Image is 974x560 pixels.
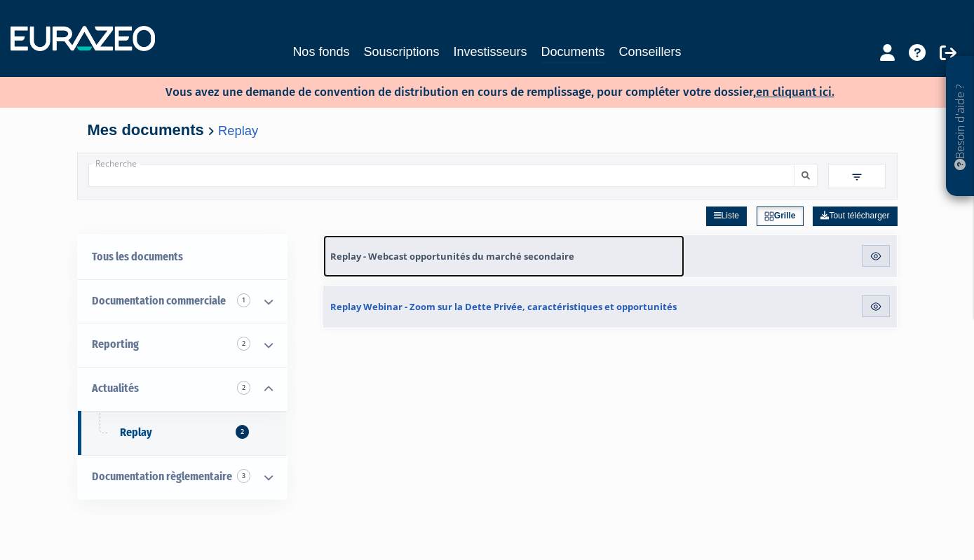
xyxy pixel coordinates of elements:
a: Investisseurs [453,42,527,62]
img: filter.svg [851,171,863,183]
span: 2 [236,425,249,439]
a: Actualités 2 [78,367,287,411]
a: Tous les documents [78,235,287,279]
a: Replay Webinar - Zoom sur la Dette Privée, caractéristiques et opportunités [323,286,684,328]
a: Replay - Webcast opportunités du marché secondaire [323,235,684,277]
p: Vous avez une demande de convention de distribution en cours de remplissage, pour compléter votre... [125,80,834,101]
span: Actualités [92,381,139,395]
span: 2 [237,337,250,351]
a: Replay [218,123,258,138]
span: 1 [237,293,250,307]
a: Grille [757,206,804,226]
a: Souscriptions [363,42,439,62]
img: eye.svg [870,250,882,262]
img: grid.svg [764,211,774,221]
span: Reporting [92,337,139,351]
a: Replay2 [78,411,287,455]
span: Replay [120,426,152,439]
span: 3 [237,469,250,483]
img: eye.svg [870,300,882,313]
h4: Mes documents [88,122,887,139]
span: Replay Webinar - Zoom sur la Dette Privée, caractéristiques et opportunités [330,300,677,313]
img: 1732889491-logotype_eurazeo_blanc_rvb.png [11,26,155,51]
a: Reporting 2 [78,323,287,367]
a: Nos fonds [292,42,349,62]
a: Tout télécharger [813,206,897,226]
input: Recherche [88,164,795,187]
p: Besoin d'aide ? [952,64,968,190]
a: Documentation règlementaire 3 [78,455,287,499]
a: Documentation commerciale 1 [78,279,287,323]
a: Liste [706,206,747,226]
a: Conseillers [619,42,682,62]
span: Replay - Webcast opportunités du marché secondaire [330,250,574,262]
span: Documentation règlementaire [92,470,232,483]
span: Documentation commerciale [92,294,226,307]
a: Documents [541,42,605,64]
span: 2 [237,381,250,395]
a: en cliquant ici. [756,85,834,99]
